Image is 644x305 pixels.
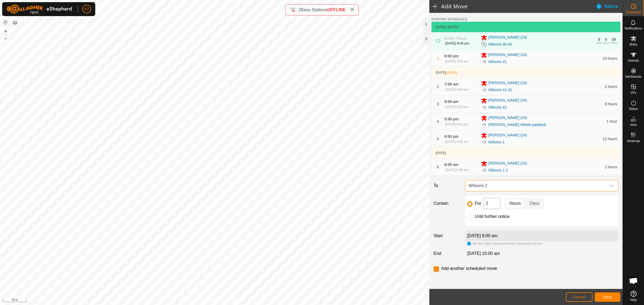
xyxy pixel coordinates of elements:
[488,98,527,104] span: [PERSON_NAME] (24)
[627,139,640,143] span: Heatmap
[444,139,468,144] div: -
[444,122,468,127] div: -
[595,292,620,302] button: Save
[488,122,546,128] a: [PERSON_NAME] Whole paddock
[220,298,236,303] a: Contact Us
[475,214,510,219] label: Until further notice
[598,38,600,41] div: 0
[12,20,18,26] button: Map Layers
[530,200,539,207] span: Days
[444,54,459,58] span: 9:00 pm
[444,41,469,46] div: -
[444,87,468,92] div: -
[437,84,439,89] span: 2
[445,59,468,63] span: [DATE] 7:00 am
[488,42,512,47] a: Wilsons 40-41
[444,82,458,86] span: 7:00 am
[446,71,457,75] span: -
[488,115,527,121] span: [PERSON_NAME] (24)
[596,3,623,10] div: Advice
[436,71,446,75] span: [DATE]
[473,242,542,246] span: No time gaps allowed between scheduled moves
[437,56,439,61] span: 1
[630,123,636,127] span: Infra
[431,250,463,257] label: End
[488,105,507,110] a: Wilsons 42
[481,121,487,128] img: To
[6,4,74,14] img: Gallagher Logo
[84,6,89,12] span: ST
[433,3,596,10] h2: Add Move
[509,200,521,207] span: Hours
[630,43,637,46] span: Mobs
[436,25,446,29] span: [DATE]
[444,59,468,64] div: -
[301,8,327,12] span: Base Stations
[327,8,346,12] span: OFFLINE
[437,165,439,169] span: 6
[488,35,527,41] span: [PERSON_NAME] (24)
[625,273,642,289] div: Open chat
[629,107,638,110] span: Status
[481,87,487,93] img: To
[2,35,9,42] button: –
[441,266,497,271] label: Add another scheduled move
[2,28,9,35] button: +
[566,292,592,302] button: Cancel
[431,180,463,191] label: To
[444,134,459,139] span: 6:00 pm
[444,105,468,109] div: -
[603,137,617,141] span: 12 hours
[488,139,505,145] a: Wilsons 1
[298,8,301,12] span: 2
[603,56,617,61] span: 10 hours
[625,75,641,78] span: Neckbands
[481,167,487,173] img: To
[605,102,617,106] span: 8 hours
[628,59,639,62] span: Animals
[481,58,487,65] img: To
[446,25,458,29] span: - [DATE]
[444,168,468,172] div: -
[437,102,439,106] span: 3
[481,104,487,110] img: To
[445,105,468,109] span: [DATE] 5:00 pm
[612,38,616,41] div: 29
[445,140,468,144] span: [DATE] 6:00 am
[436,151,446,155] span: [DATE]
[488,52,527,58] span: [PERSON_NAME] (24)
[603,295,612,299] span: Save
[610,41,617,44] div: mins
[466,180,606,191] span: Wilsons 2
[2,19,9,26] button: Reset Map
[467,251,500,256] span: [DATE] 10:00 am
[605,38,607,41] div: 0
[437,137,439,141] span: 5
[431,200,463,207] label: Contain
[606,119,617,124] span: 1 hour
[447,71,457,75] span: [DATE]
[573,295,586,299] span: Cancel
[444,117,459,121] span: 5:00 pm
[445,122,468,126] span: [DATE] 6:00 pm
[445,88,468,91] span: [DATE] 9:00 am
[488,161,527,167] span: [PERSON_NAME] (24)
[488,132,527,139] span: [PERSON_NAME] (24)
[445,42,469,45] span: [DATE] 9:00 pm
[437,119,439,124] span: 4
[623,289,644,304] a: Help
[444,162,458,167] span: 6:00 am
[630,298,637,302] span: Help
[603,41,609,44] div: hour
[481,139,487,145] img: To
[431,17,467,22] label: EXISTING SCHEDULES
[193,298,214,303] a: Privacy Policy
[444,99,458,104] span: 9:00 am
[626,11,641,14] span: Schedules
[488,87,512,93] a: Wilsons 41-42
[431,233,463,239] label: Start
[605,165,617,169] span: 2 hours
[606,180,617,191] div: dropdown trigger
[488,59,507,65] a: Wilsons 41
[467,233,497,238] label: [DATE] 8:00 am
